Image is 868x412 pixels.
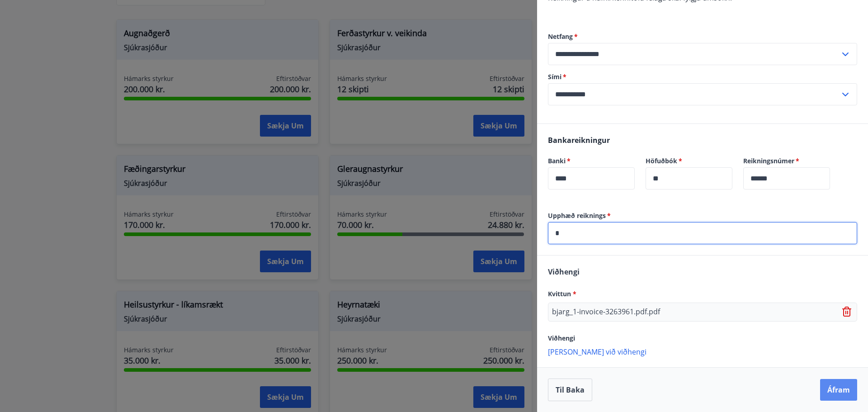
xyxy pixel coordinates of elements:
[548,334,575,342] span: Viðhengi
[548,347,857,356] p: [PERSON_NAME] við viðhengi
[548,379,592,401] button: Til baka
[548,72,857,81] label: Sími
[743,156,830,166] label: Reikningsnúmer
[548,135,610,145] span: Bankareikningur
[820,379,857,401] button: Áfram
[548,267,580,277] span: Viðhengi
[548,211,857,220] label: Upphæð reiknings
[548,222,857,244] div: Upphæð reiknings
[548,289,576,298] span: Kvittun
[548,156,635,166] label: Banki
[552,307,660,317] p: bjarg_1-invoice-3263961.pdf.pdf
[646,156,732,166] label: Höfuðbók
[548,32,857,41] label: Netfang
